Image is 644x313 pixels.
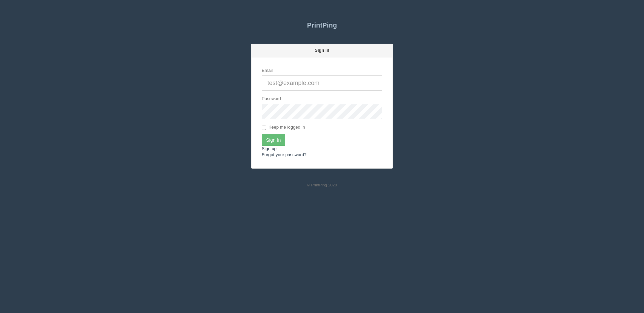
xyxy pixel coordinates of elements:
strong: Sign in [315,48,329,53]
input: test@example.com [262,75,382,91]
label: Password [262,96,281,102]
a: Sign up [262,146,277,151]
label: Email [262,68,273,74]
label: Keep me logged in [262,124,305,131]
small: © PrintPing 2020 [307,183,337,187]
a: Forgot your password? [262,152,307,157]
a: PrintPing [251,17,393,34]
input: Sign In [262,134,285,146]
input: Keep me logged in [262,126,266,130]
